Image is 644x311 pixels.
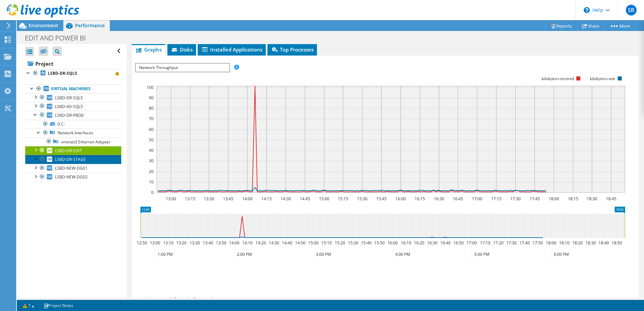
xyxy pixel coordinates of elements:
text: 18:15 [568,196,578,202]
text: 18:20 [572,240,582,246]
text: 15:30 [348,240,358,246]
text: 18:50 [611,240,622,246]
h2: Advanced Graph Controls [135,293,215,306]
span: SR [626,5,637,15]
text: 30 [149,158,154,164]
svg: \n [584,7,590,13]
text: 14:20 [255,240,266,246]
text: 0 [151,189,154,195]
text: 15:00 [308,240,318,246]
b: LSBD-DR-SQL5 [48,70,77,76]
text: 13:00 [150,240,160,246]
text: 13:10 [163,240,173,246]
span: Environment [29,22,58,29]
text: 14:30 [268,240,279,246]
text: 16:20 [414,240,424,246]
a: Virtual Machines [25,84,121,93]
text: kilobytes/s sent [590,76,615,81]
text: 16:45 [452,196,463,202]
text: 15:30 [357,196,367,202]
text: 14:00 [242,196,252,202]
span: LSBD-4D-SQL5 [55,104,83,109]
text: 16:40 [440,240,450,246]
text: 17:20 [493,240,503,246]
text: 17:50 [532,240,543,246]
text: 18:40 [598,240,609,246]
text: 16:50 [453,240,463,246]
a: LSBD-DR-EDIT [25,146,121,155]
a: LSBD-DR-STAGE [25,155,121,164]
a: More [604,21,636,31]
text: 17:40 [519,240,529,246]
a: Share [577,21,605,31]
a: 0 C: [25,120,121,129]
span: LSBD-DR-PROD [55,112,84,118]
text: 50 [149,137,154,143]
a: LSBD-DR-SQL5 [25,69,121,78]
text: 70 [149,116,154,122]
text: 13:50 [216,240,226,246]
text: 18:00 [546,240,556,246]
text: 14:40 [282,240,292,246]
text: kilobytes/s received [542,76,574,81]
a: LSBD-DR-SQL5 [25,93,121,102]
text: 13:30 [203,196,214,202]
span: Network Throughput [136,64,229,72]
text: 16:30 [433,196,444,202]
span: Graphs [135,46,162,53]
text: 18:30 [586,196,597,202]
text: 15:10 [321,240,331,246]
text: 17:45 [529,196,540,202]
a: Project [25,58,121,69]
span: LSBD-DR-EDIT [55,148,82,153]
text: 14:50 [295,240,305,246]
a: LSBD-4D-SQL5 [25,102,121,111]
text: 16:30 [427,240,437,246]
text: 17:10 [480,240,490,246]
text: 14:45 [299,196,310,202]
text: 15:45 [376,196,386,202]
text: 13:20 [176,240,186,246]
text: 15:40 [361,240,371,246]
text: 80 [149,105,154,111]
text: 100 [147,84,154,90]
span: Disks [171,46,193,53]
text: 18:10 [559,240,569,246]
text: 40 [149,147,154,153]
text: 15:50 [374,240,384,246]
text: 14:00 [229,240,239,246]
text: 20 [149,169,154,174]
span: LSBD-NEW-DG01 [55,165,88,171]
a: Reports [545,21,577,31]
text: 90 [149,95,154,101]
a: LSBD-DR-PROD [25,111,121,119]
text: 17:00 [472,196,482,202]
a: LSBD-NEW-DG01 [25,164,121,173]
span: LSBD-NEW-DG02 [55,174,88,180]
text: 18:00 [548,196,559,202]
text: 18:30 [585,240,595,246]
text: 12:50 [136,240,147,246]
text: 15:00 [319,196,329,202]
text: 16:00 [395,196,406,202]
text: 13:00 [165,196,176,202]
span: LSBD-DR-SQL5 [55,95,83,101]
text: 14:10 [242,240,252,246]
text: 10 [149,179,154,185]
h1: EDIT AND POWER BI [22,34,96,42]
text: 14:15 [261,196,271,202]
text: 60 [149,127,154,132]
a: LSBD-NEW-DG02 [25,173,121,181]
text: 15:20 [334,240,345,246]
text: 18:45 [606,196,616,202]
text: 13:45 [223,196,233,202]
span: Performance [75,22,105,29]
text: 16:00 [387,240,397,246]
text: 17:15 [491,196,501,202]
text: 16:10 [400,240,411,246]
span: LSBD-DR-STAGE [55,157,86,162]
text: 14:30 [280,196,291,202]
span: Installed Applications [201,46,262,53]
text: 13:40 [202,240,213,246]
text: 17:30 [510,196,520,202]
